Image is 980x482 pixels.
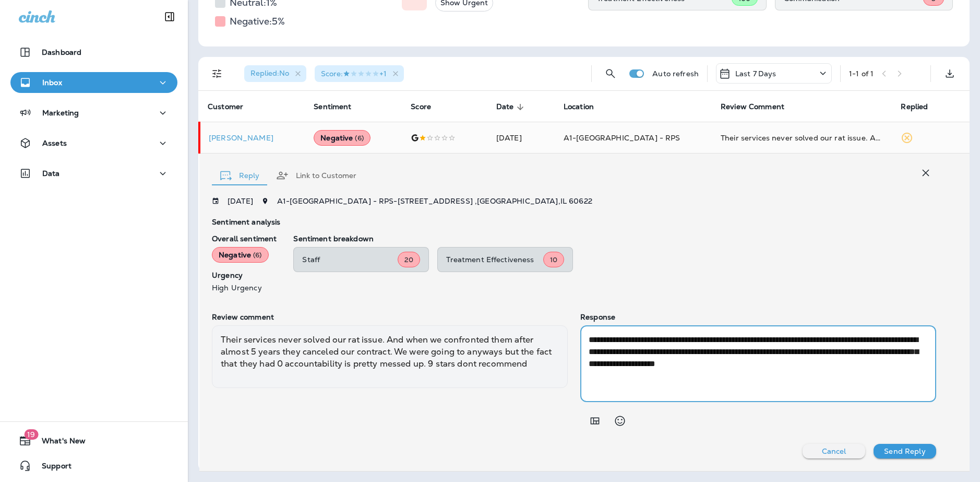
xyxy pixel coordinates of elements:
[209,134,297,142] div: Click to view Customer Drawer
[600,63,621,84] button: Search Reviews
[212,157,268,194] button: Reply
[803,444,865,459] button: Cancel
[42,109,79,117] p: Marketing
[31,437,86,449] span: What's New
[244,65,306,82] div: Replied:No
[208,102,257,112] span: Customer
[31,462,71,474] span: Support
[207,63,228,84] button: Filters
[10,102,177,123] button: Marketing
[874,444,936,459] button: Send Reply
[314,102,365,112] span: Sentiment
[42,78,62,87] p: Inbox
[901,102,928,111] span: Replied
[209,134,297,142] p: [PERSON_NAME]
[609,410,630,431] button: Select an emoji
[496,102,528,112] span: Date
[42,48,81,56] p: Dashboard
[584,410,605,431] button: Add in a premade template
[10,455,177,476] button: Support
[652,69,699,78] p: Auto refresh
[302,255,398,264] p: Staff
[564,102,607,112] span: Location
[230,13,285,30] h5: Negative: 5 %
[315,65,404,82] div: Score:1 Star+1
[212,247,269,263] div: Negative
[253,251,261,260] span: ( 6 )
[42,169,60,178] p: Data
[212,325,568,388] div: Their services never solved our rat issue. And when we confronted them after almost 5 years they ...
[446,255,543,264] p: Treatment Effectiveness
[228,197,253,205] p: [DATE]
[212,271,277,279] p: Urgency
[277,196,592,206] span: A1-[GEOGRAPHIC_DATA] - RPS - [STREET_ADDRESS] , [GEOGRAPHIC_DATA] , IL 60622
[939,63,960,84] button: Export as CSV
[10,133,177,154] button: Assets
[404,255,413,264] span: 20
[321,69,387,78] span: Score : +1
[496,102,514,111] span: Date
[268,157,365,194] button: Link to Customer
[314,130,371,146] div: Negative
[849,69,874,78] div: 1 - 1 of 1
[355,134,363,143] span: ( 6 )
[411,102,431,111] span: Score
[822,447,846,455] p: Cancel
[212,284,277,292] p: High Urgency
[721,102,784,111] span: Review Comment
[884,447,925,455] p: Send Reply
[212,234,277,243] p: Overall sentiment
[901,102,941,112] span: Replied
[10,163,177,184] button: Data
[10,430,177,451] button: 19What's New
[250,68,289,78] span: Replied : No
[208,102,243,111] span: Customer
[42,139,67,147] p: Assets
[293,234,936,243] p: Sentiment breakdown
[550,255,557,264] span: 10
[411,102,445,112] span: Score
[735,69,776,78] p: Last 7 Days
[155,6,184,27] button: Collapse Sidebar
[564,102,594,111] span: Location
[314,102,351,111] span: Sentiment
[10,72,177,93] button: Inbox
[488,122,555,154] td: [DATE]
[580,313,936,321] p: Response
[10,42,177,63] button: Dashboard
[24,429,38,440] span: 19
[564,133,680,143] span: A1-[GEOGRAPHIC_DATA] - RPS
[721,102,798,112] span: Review Comment
[721,133,884,143] div: Their services never solved our rat issue. And when we confronted them after almost 5 years they ...
[212,313,568,321] p: Review comment
[212,218,936,226] p: Sentiment analysis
